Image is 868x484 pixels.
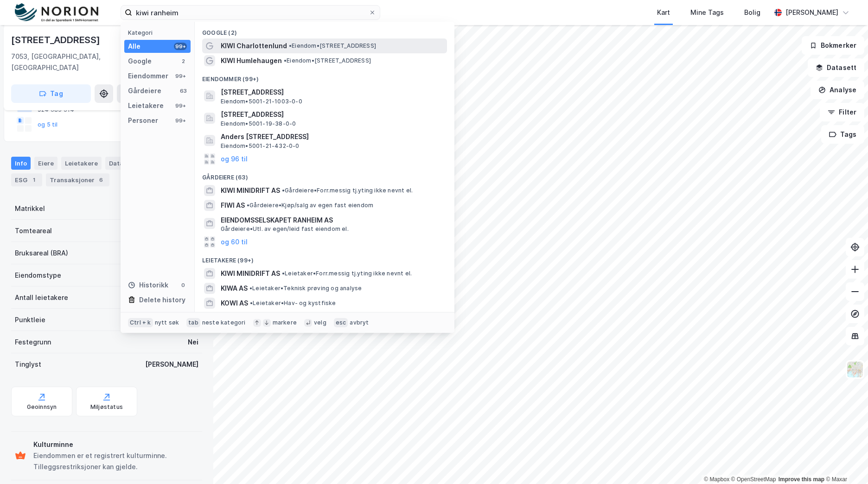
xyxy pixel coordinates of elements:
div: Eiendomstype [15,270,61,281]
div: tab [186,318,200,327]
div: Antall leietakere [15,292,68,303]
div: Eiendommer (99+) [195,68,454,85]
button: Analyse [811,81,864,99]
div: Info [11,157,31,170]
button: Tags [821,125,864,144]
img: norion-logo.80e7a08dc31c2e691866.png [15,3,98,22]
div: Kulturminne [33,439,198,450]
a: Mapbox [704,476,729,483]
div: 2 [179,57,187,65]
span: • [289,42,292,49]
span: Leietaker • Hav- og kystfiske [250,299,336,307]
div: Google [128,56,152,67]
span: KIWI MINIDRIFT AS [221,185,280,196]
div: Ctrl + k [128,318,153,327]
span: Eiendom • [STREET_ADDRESS] [284,57,371,64]
iframe: Chat Widget [822,439,868,484]
span: KIWI Charlottenlund [221,40,287,51]
span: • [247,202,249,209]
div: Leietakere [61,157,102,170]
span: KIWA AS [221,283,248,294]
div: Gårdeiere (63) [195,166,454,183]
div: Eiendommer [128,70,168,82]
div: [STREET_ADDRESS] [11,32,102,47]
span: Gårdeiere • Forr.messig tj.yting ikke nevnt el. [282,187,413,194]
div: 99+ [174,43,187,50]
span: • [249,285,252,292]
span: Eiendom • 5001-21-1003-0-0 [221,98,302,105]
div: 99+ [174,117,187,124]
span: KIWI Humlehaugen [221,55,282,66]
div: Delete history [139,294,185,306]
span: • [250,299,253,306]
div: [PERSON_NAME] [145,359,198,370]
div: nytt søk [155,319,179,326]
span: Leietaker • Forr.messig tj.yting ikke nevnt el. [282,270,412,277]
div: Bolig [744,7,760,18]
div: esc [334,318,348,327]
div: 99+ [174,102,187,109]
div: Historikk [128,280,168,291]
div: Eiere [34,157,57,170]
span: Leietaker • Teknisk prøving og analyse [249,285,362,292]
div: Kontrollprogram for chat [822,439,868,484]
span: Eiendom • 5001-21-432-0-0 [221,142,300,150]
span: FIWI AS [221,200,245,211]
div: Leietakere [128,100,164,111]
div: avbryt [350,319,369,326]
div: ESG [11,173,42,186]
div: neste kategori [202,319,246,326]
input: Søk på adresse, matrikkel, gårdeiere, leietakere eller personer [132,6,369,19]
span: • [282,187,285,194]
div: Gårdeiere [128,85,161,96]
div: 1 [29,175,38,185]
div: Punktleie [15,314,45,325]
div: 63 [179,87,187,95]
div: Personer [128,115,158,126]
div: Leietakere (99+) [195,249,454,266]
div: Miljøstatus [90,403,123,411]
div: velg [314,319,326,326]
div: Alle [128,41,140,52]
div: markere [273,319,297,326]
div: Kategori [128,29,191,36]
div: Festegrunn [15,337,51,348]
div: Mine Tags [690,7,724,18]
div: Transaksjoner [46,173,109,186]
a: OpenStreetMap [731,476,776,483]
div: Geoinnsyn [27,403,57,411]
div: Matrikkel [15,203,45,214]
div: 7053, [GEOGRAPHIC_DATA], [GEOGRAPHIC_DATA] [11,51,132,73]
div: 6 [96,175,106,185]
div: Kart [657,7,670,18]
div: Bruksareal (BRA) [15,248,68,259]
span: KOWI AS [221,298,248,309]
button: Tag [11,84,91,103]
span: • [282,270,285,277]
div: Google (2) [195,22,454,38]
button: Datasett [808,58,864,77]
span: EIENDOMSSELSKAPET RANHEIM AS [221,215,443,226]
div: Tinglyst [15,359,41,370]
div: 0 [179,281,187,289]
span: Gårdeiere • Utl. av egen/leid fast eiendom el. [221,225,349,233]
button: Filter [820,103,864,121]
a: Improve this map [779,476,824,483]
button: Bokmerker [802,36,864,55]
span: Eiendom • [STREET_ADDRESS] [289,42,376,50]
button: og 60 til [221,236,248,248]
div: 99+ [174,72,187,80]
div: Nei [188,337,198,348]
div: Datasett [105,157,140,170]
img: Z [846,361,864,378]
span: • [284,57,287,64]
div: Tomteareal [15,225,52,236]
span: [STREET_ADDRESS] [221,87,443,98]
span: Gårdeiere • Kjøp/salg av egen fast eiendom [247,202,373,209]
span: Eiendom • 5001-19-38-0-0 [221,120,296,127]
span: Anders [STREET_ADDRESS] [221,131,443,142]
div: [PERSON_NAME] [785,7,838,18]
div: Eiendommen er et registrert kulturminne. Tilleggsrestriksjoner kan gjelde. [33,450,198,472]
span: KIWI MINIDRIFT AS [221,268,280,279]
span: [STREET_ADDRESS] [221,109,443,120]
